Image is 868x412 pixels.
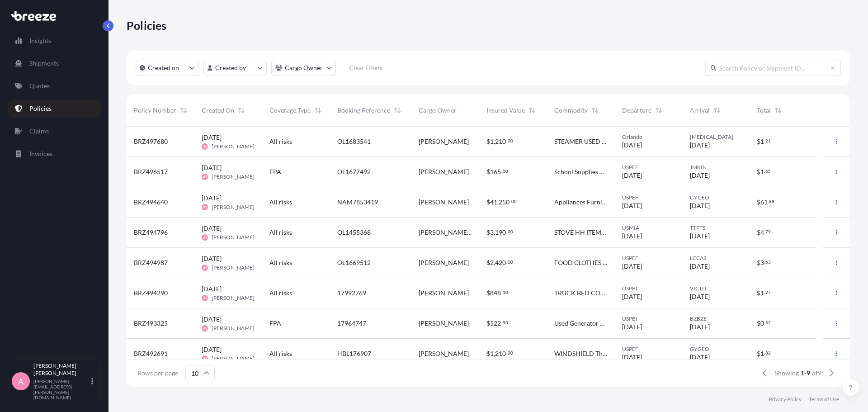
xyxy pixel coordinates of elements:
span: 00 [508,351,513,355]
span: [DATE] [202,194,222,203]
span: [DATE] [690,322,710,331]
span: 1 [760,169,764,175]
span: 21 [765,139,771,142]
span: $ [486,138,490,145]
span: OL1683541 [337,137,371,146]
span: JMKIN [690,164,742,171]
span: [PERSON_NAME] [419,198,469,207]
button: Sort [653,105,664,116]
span: BRZ493325 [134,319,168,328]
span: $ [486,290,490,296]
span: STOVE HH ITEMS CLEANING SUPPLIES FOOD [554,228,608,237]
p: Policies [127,18,167,33]
span: 00 [503,170,508,173]
span: . [764,170,765,173]
span: AS [203,294,207,303]
span: BRZ494640 [134,198,168,207]
span: BRZ494290 [134,289,168,298]
span: 79 [765,230,771,233]
span: Used Generator On A Pallet [554,319,608,328]
span: All risks [269,137,292,146]
span: $ [757,229,760,236]
span: . [501,170,502,173]
span: 1 [490,350,494,357]
span: 1 [760,290,764,296]
span: USPBI [622,285,675,292]
button: createdOn Filter options [136,60,199,76]
span: $ [486,350,490,357]
span: 3 [490,229,494,236]
span: [DATE] [202,224,222,233]
span: 250 [499,199,509,205]
p: Created by [215,63,246,72]
span: , [494,229,495,236]
span: $ [486,320,490,327]
span: 10 [503,291,508,294]
span: Cargo Owner [419,106,457,115]
span: $ [757,320,760,327]
span: . [768,200,769,203]
p: Privacy Policy [769,396,802,403]
a: Policies [8,99,101,118]
span: , [494,138,495,145]
span: OL1455368 [337,228,371,237]
p: Shipments [29,59,59,68]
span: [DATE] [202,315,222,324]
button: createdBy Filter options [203,60,267,76]
span: $ [486,169,490,175]
span: [DATE] [690,262,710,271]
span: [PERSON_NAME] [419,258,469,267]
span: 0 [760,320,764,327]
span: Commodity [554,106,588,115]
span: AS [203,263,207,272]
p: Cargo Owner [285,63,323,72]
span: 522 [490,320,501,327]
span: OL1677492 [337,167,371,176]
span: [PERSON_NAME] [212,325,255,332]
span: AS [203,233,207,242]
span: AS [203,354,207,363]
span: USPEF [622,346,675,353]
span: [DATE] [622,232,642,241]
span: FPA [269,167,281,176]
span: BRZ497680 [134,137,168,146]
span: USPEF [622,194,675,201]
span: 61 [760,199,768,205]
span: School Supplies Groceries [554,167,608,176]
a: Insights [8,32,101,50]
span: . [501,321,502,324]
span: Created On [202,106,234,115]
span: 1 [760,138,764,145]
span: . [764,139,765,142]
span: . [506,139,507,142]
span: [PERSON_NAME] [212,264,255,271]
span: 82 [765,351,771,355]
span: All risks [269,228,292,237]
span: [PERSON_NAME] [419,167,469,176]
span: All risks [269,258,292,267]
p: Terms of Use [809,396,839,403]
span: 190 [495,229,506,236]
span: USMIA [622,224,675,232]
span: [DATE] [690,201,710,210]
span: Insured Value [486,106,525,115]
span: [PERSON_NAME] [419,349,469,358]
span: $ [486,229,490,236]
span: 1 [760,350,764,357]
span: AS [203,203,207,212]
span: Showing [775,369,799,378]
span: 00 [508,230,513,233]
span: 3 [760,260,764,266]
span: BRZ492691 [134,349,168,358]
span: . [506,351,507,355]
span: . [764,321,765,324]
span: [DATE] [690,232,710,241]
span: AS [203,142,207,151]
input: Search Policy or Shipment ID... [705,60,841,76]
span: 88 [769,200,774,203]
span: 00 [508,260,513,264]
span: [DATE] [202,345,222,354]
p: Quotes [29,81,50,90]
span: . [506,260,507,264]
span: VICTD [690,285,742,292]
